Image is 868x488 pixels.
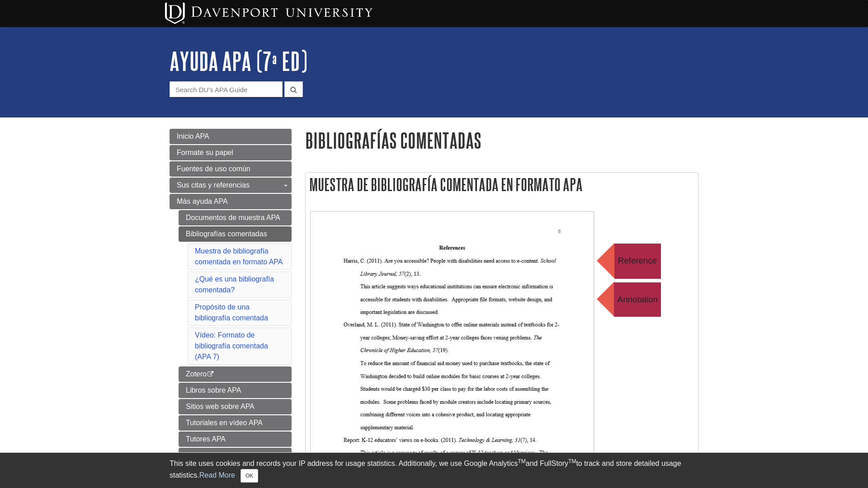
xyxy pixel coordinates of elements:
span: Formate su papel [177,149,233,156]
a: Documentos de muestra APA [179,210,292,225]
input: Search DU's APA Guide [170,81,283,97]
a: Seminario web de la APA [179,448,292,463]
a: Tutoriales en vídeo APA [179,415,292,431]
img: Davenport University [165,2,373,24]
h2: Muestra de bibliografía comentada en formato APA [306,173,698,197]
a: Inicio APA [170,129,292,144]
h1: Bibliografías comentadas [305,129,698,152]
a: Vídeo: Formato de bibliografía comentada (APA 7) [195,331,268,361]
a: Libros sobre APA [179,383,292,398]
a: Sus citas y referencias [170,178,292,193]
span: Inicio APA [177,132,209,140]
span: Más ayuda APA [177,197,228,205]
a: Tutores APA [179,432,292,447]
a: Formate su papel [170,145,292,160]
a: Bibliografías comentadas [179,226,292,242]
a: Fuentes de uso común [170,161,292,177]
a: ¿Qué es una bibliografía comentada? [195,275,274,294]
sup: TM [518,458,525,465]
i: This link opens in a new window [207,371,214,377]
a: Más ayuda APA [170,194,292,209]
sup: TM [568,458,576,465]
button: Close [241,469,258,483]
a: Read More [199,471,235,479]
a: Propósito de una bibliografía comentada [195,303,268,322]
span: Sus citas y referencias [177,181,250,189]
a: Zotero [179,366,292,382]
span: Fuentes de uso común [177,165,250,173]
a: AYUDA APA (7ª ED) [170,47,307,75]
div: This site uses cookies and records your IP address for usage statistics. Additionally, we use Goo... [170,458,698,483]
a: Sitios web sobre APA [179,399,292,414]
a: Muestra de bibliografía comentada en formato APA [195,247,283,266]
